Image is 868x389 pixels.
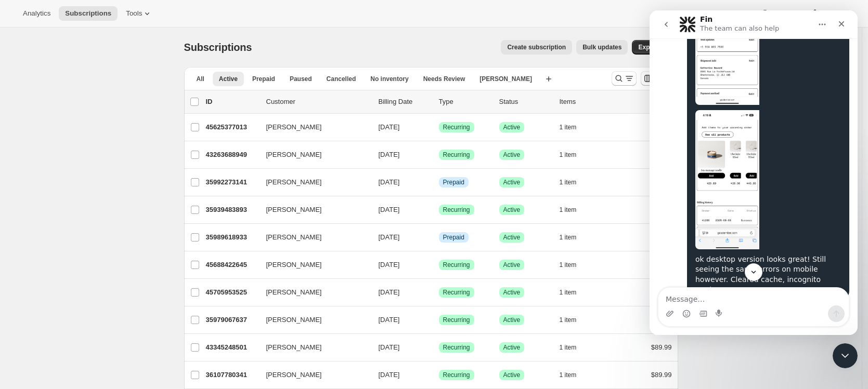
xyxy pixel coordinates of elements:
[443,206,470,214] span: Recurring
[560,120,588,135] button: 1 item
[379,123,400,131] span: [DATE]
[560,123,577,131] span: 1 item
[379,97,431,107] p: Billing Date
[651,371,672,379] span: $89.99
[650,10,858,335] iframe: Intercom live chat
[206,232,258,243] p: 35989618933
[266,342,322,353] span: [PERSON_NAME]
[206,205,258,215] p: 35939483893
[560,261,577,269] span: 1 item
[443,178,464,186] span: Prepaid
[206,342,258,353] p: 43345248501
[576,40,628,55] button: Bulk updates
[503,123,521,131] span: Active
[379,288,400,296] span: [DATE]
[206,260,258,270] p: 45688422645
[126,9,142,18] span: Tools
[65,9,111,18] span: Subscriptions
[754,6,801,21] button: Help
[95,253,113,271] button: Scroll to bottom
[46,244,191,285] div: ok desktop version looks great! Still seeing the same errors on mobile however. Cleared cache, in...
[770,9,784,18] span: Help
[327,75,356,83] span: Cancelled
[206,203,672,217] div: 35939483893[PERSON_NAME][DATE]SuccessRecurringSuccessActive1 item$89.99
[379,178,400,186] span: [DATE]
[266,370,322,380] span: [PERSON_NAME]
[503,288,521,297] span: Active
[503,343,521,352] span: Active
[560,368,588,382] button: 1 item
[443,123,470,131] span: Recurring
[560,313,588,327] button: 1 item
[120,6,159,21] button: Tools
[206,122,258,132] p: 45625377013
[379,261,400,269] span: [DATE]
[266,122,322,132] span: [PERSON_NAME]
[59,6,118,21] button: Subscriptions
[560,233,577,242] span: 1 item
[266,177,322,187] span: [PERSON_NAME]
[804,6,851,21] button: Settings
[560,340,588,355] button: 1 item
[178,295,195,312] button: Send a message…
[206,368,672,382] div: 36107780341[PERSON_NAME][DATE]SuccessRecurringSuccessActive1 item$89.99
[612,71,637,86] button: Search and filter results
[443,288,470,297] span: Recurring
[66,299,74,307] button: Start recording
[503,316,521,324] span: Active
[379,316,400,324] span: [DATE]
[49,299,58,307] button: Gif picker
[443,343,470,352] span: Recurring
[260,284,364,301] button: [PERSON_NAME]
[260,312,364,328] button: [PERSON_NAME]
[503,261,521,269] span: Active
[206,287,258,298] p: 45705953525
[206,147,672,162] div: 43263688949[PERSON_NAME][DATE]SuccessRecurringSuccessActive1 item$89.99
[260,257,364,273] button: [PERSON_NAME]
[423,75,465,83] span: Needs Review
[560,151,577,159] span: 1 item
[219,75,238,83] span: Active
[266,260,322,270] span: [PERSON_NAME]
[560,147,588,162] button: 1 item
[651,343,672,351] span: $89.99
[206,370,258,380] p: 36107780341
[507,43,566,51] span: Create subscription
[266,287,322,298] span: [PERSON_NAME]
[443,316,470,324] span: Recurring
[641,71,655,86] button: Customize table column order and visibility
[206,313,672,327] div: 35979067637[PERSON_NAME][DATE]SuccessRecurringSuccessActive1 item$89.99
[206,315,258,325] p: 35979067637
[560,97,612,107] div: Items
[206,150,258,160] p: 43263688949
[252,75,275,83] span: Prepaid
[260,339,364,356] button: [PERSON_NAME]
[266,232,322,243] span: [PERSON_NAME]
[379,233,400,241] span: [DATE]
[206,97,672,107] div: IDCustomerBilling DateTypeStatusItemsTotal
[443,261,470,269] span: Recurring
[443,371,470,379] span: Recurring
[206,285,672,300] div: 45705953525[PERSON_NAME][DATE]SuccessRecurringSuccessActive1 item$99.00
[266,150,322,160] span: [PERSON_NAME]
[206,177,258,187] p: 35992273141
[33,299,41,307] button: Emoji picker
[206,340,672,355] div: 43345248501[PERSON_NAME][DATE]SuccessRecurringSuccessActive1 item$89.99
[206,97,258,107] p: ID
[560,316,577,324] span: 1 item
[560,175,588,190] button: 1 item
[266,315,322,325] span: [PERSON_NAME]
[560,371,577,379] span: 1 item
[833,343,858,368] iframe: Intercom live chat
[379,371,400,379] span: [DATE]
[503,151,521,159] span: Active
[266,205,322,215] span: [PERSON_NAME]
[9,277,199,295] textarea: Message…
[638,43,658,51] span: Export
[260,174,364,191] button: [PERSON_NAME]
[560,343,577,352] span: 1 item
